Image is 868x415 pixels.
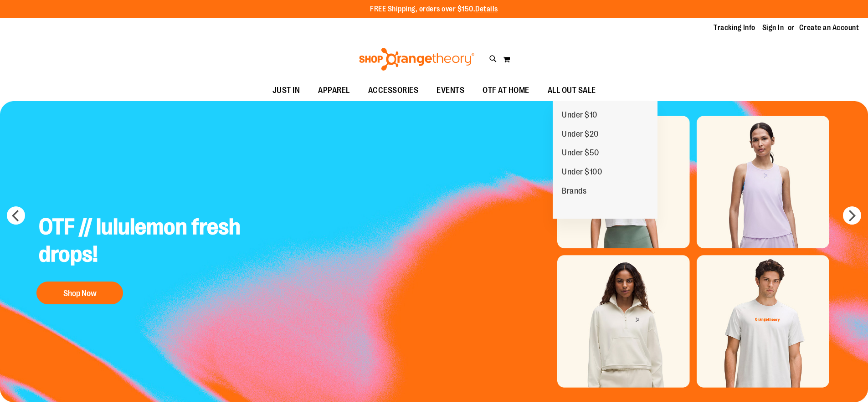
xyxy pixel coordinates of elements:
[318,80,350,101] span: APPAREL
[843,206,861,225] button: next
[437,80,464,101] span: EVENTS
[562,148,599,159] span: Under $50
[475,5,498,13] a: Details
[762,23,784,33] a: Sign In
[358,48,476,71] img: Shop Orangetheory
[548,80,596,101] span: ALL OUT SALE
[714,23,755,33] a: Tracking Info
[272,80,300,101] span: JUST IN
[483,80,529,101] span: OTF AT HOME
[368,80,419,101] span: ACCESSORIES
[32,206,248,309] a: OTF // lululemon fresh drops! Shop Now
[36,282,123,304] button: Shop Now
[562,167,602,179] span: Under $100
[32,206,248,277] h2: OTF // lululemon fresh drops!
[562,186,586,198] span: Brands
[562,110,597,122] span: Under $10
[799,23,859,33] a: Create an Account
[562,129,599,141] span: Under $20
[370,4,498,15] p: FREE Shipping, orders over $150.
[7,206,25,225] button: prev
